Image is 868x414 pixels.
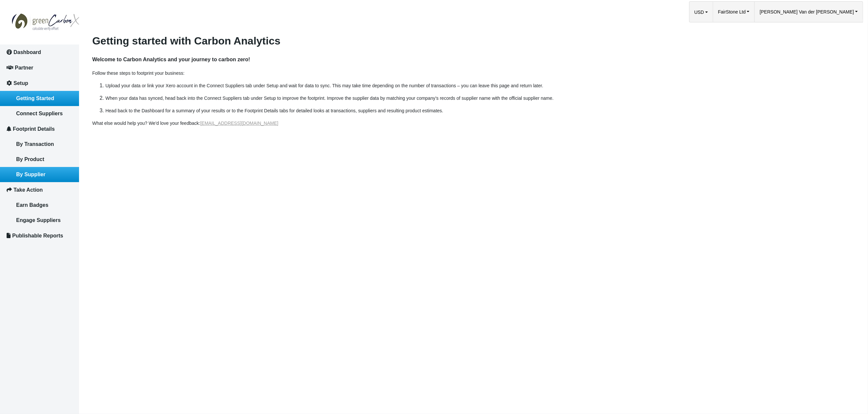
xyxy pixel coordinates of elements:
[755,2,863,22] a: [PERSON_NAME] Van der [PERSON_NAME]
[105,82,855,89] p: Upload your data or link your Xero account in the Connect Suppliers tab under Setup and wait for ...
[200,121,278,126] a: [EMAIL_ADDRESS][DOMAIN_NAME]
[694,9,708,16] button: USD
[713,2,755,22] a: FairStone Ltd
[14,80,28,86] span: Setup
[105,95,855,102] p: When your data has synced, head back into the Connect Suppliers tab under Setup to improve the fo...
[689,2,713,22] a: USDUSD
[718,2,746,22] span: FairStone Ltd
[92,120,855,127] p: What else would help you? We'd love your feedback:
[9,80,120,95] input: Enter your email address
[12,233,63,238] span: Publishable Reports
[760,2,854,22] span: [PERSON_NAME] Van der [PERSON_NAME]
[9,61,120,75] input: Enter your last name
[16,172,45,177] span: By Supplier
[90,203,120,212] em: Start Chat
[13,126,55,132] span: Footprint Details
[16,156,44,162] span: By Product
[92,50,855,69] h4: Welcome to Carbon Analytics and your journey to carbon zero!
[15,65,33,70] span: Partner
[92,35,855,47] h3: Getting started with Carbon Analytics
[92,69,855,77] p: Follow these steps to footprint your business:
[16,202,48,208] span: Earn Badges
[7,36,17,46] div: Navigation go back
[16,141,54,147] span: By Transaction
[16,217,61,223] span: Engage Suppliers
[44,37,121,45] div: Chat with us now
[16,96,54,101] span: Getting Started
[108,3,124,19] div: Minimize live chat window
[105,107,855,114] p: Head back to the Dashboard for a summary of your results or to the Footprint Details tabs for det...
[16,111,63,116] span: Connect Suppliers
[9,100,120,197] textarea: Type your message and hit 'Enter'
[14,187,43,193] span: Take Action
[5,4,90,38] img: GreenCarbonX07-07-202510_19_57_194.jpg
[14,49,41,55] span: Dashboard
